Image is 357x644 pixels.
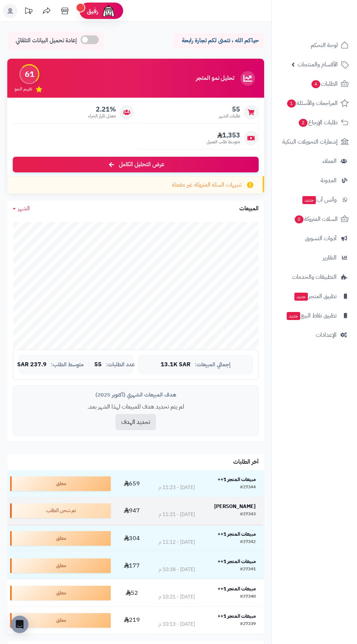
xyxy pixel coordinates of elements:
[240,621,256,628] div: #27339
[158,539,195,546] div: [DATE] - 11:12 م
[158,593,195,601] div: [DATE] - 10:21 م
[114,579,150,606] td: 52
[276,191,353,208] a: وآتس آبجديد
[240,539,256,546] div: #27342
[276,114,353,131] a: طلبات الإرجاع2
[19,391,253,399] div: هدف المبيعات الشهري (أكتوبر 2025)
[158,511,195,518] div: [DATE] - 11:21 م
[158,484,195,491] div: [DATE] - 11:23 م
[305,233,337,243] span: أدوات التسويق
[10,613,111,628] div: معلق
[323,253,337,263] span: التقارير
[240,593,256,601] div: #27340
[276,326,353,344] a: الإعدادات
[311,80,320,88] span: 4
[311,40,338,50] span: لوحة التحكم
[294,214,338,224] span: السلات المتروكة
[178,36,259,45] p: حياكم الله ، نتمنى لكم تجارة رابحة
[88,362,90,367] span: |
[10,531,111,546] div: معلق
[276,288,353,305] a: تطبيق المتجرجديد
[217,558,256,565] strong: مبيعات المتجر 1++
[295,215,303,223] span: 0
[219,105,240,113] span: 55
[322,156,337,166] span: العملاء
[219,113,240,119] span: طلبات الشهر
[321,175,337,186] span: المدونة
[19,403,253,411] p: لم يتم تحديد هدف للمبيعات لهذا الشهر بعد.
[217,585,256,593] strong: مبيعات المتجر 1++
[196,75,234,82] h3: تحليل نمو المتجر
[195,362,231,368] span: إجمالي المبيعات:
[239,206,259,212] h3: المبيعات
[286,311,337,321] span: تطبيق نقاط البيع
[298,59,338,70] span: الأقسام والمنتجات
[287,312,300,320] span: جديد
[302,195,337,205] span: وآتس آب
[233,459,259,465] h3: آخر الطلبات
[17,362,47,368] span: 237.9 SAR
[172,181,242,189] span: تنبيهات السلة المتروكة غير مفعلة
[94,362,102,368] span: 55
[10,503,111,518] div: تم شحن الطلب
[276,210,353,228] a: السلات المتروكة0
[114,497,150,524] td: 947
[13,204,30,213] a: الشهر
[88,113,116,119] span: معدل تكرار الشراء
[207,131,240,139] span: 1,353
[217,530,256,538] strong: مبيعات المتجر 1++
[299,119,307,127] span: 2
[13,157,259,172] a: عرض التحليل الكامل
[311,79,338,89] span: الطلبات
[114,470,150,497] td: 659
[158,621,195,628] div: [DATE] - 10:13 م
[207,139,240,145] span: متوسط طلب العميل
[101,4,116,18] img: ai-face.png
[276,230,353,247] a: أدوات التسويق
[240,484,256,491] div: #27344
[161,362,191,368] span: 13.1K SAR
[286,98,338,108] span: المراجعات والأسئلة
[15,86,32,92] span: تقييم النمو
[106,362,135,368] span: عدد الطلبات:
[316,330,337,340] span: الإعدادات
[276,249,353,266] a: التقارير
[294,291,337,301] span: تطبيق المتجر
[276,307,353,324] a: تطبيق نقاط البيعجديد
[287,99,296,108] span: 1
[119,160,164,169] span: عرض التحليل الكامل
[276,133,353,151] a: إشعارات التحويلات البنكية
[276,75,353,93] a: الطلبات4
[10,476,111,491] div: معلق
[114,525,150,552] td: 304
[240,566,256,573] div: #27341
[158,566,195,573] div: [DATE] - 10:38 م
[51,362,84,368] span: متوسط الطلب:
[276,268,353,286] a: التطبيقات والخدمات
[217,476,256,483] strong: مبيعات المتجر 1++
[217,612,256,620] strong: مبيعات المتجر 1++
[294,293,308,301] span: جديد
[276,36,353,54] a: لوحة التحكم
[19,4,38,20] a: تحديثات المنصة
[276,94,353,112] a: المراجعات والأسئلة1
[10,558,111,573] div: معلق
[302,196,316,204] span: جديد
[298,117,338,128] span: طلبات الإرجاع
[114,607,150,634] td: 219
[10,586,111,600] div: معلق
[11,616,28,633] div: Open Intercom Messenger
[276,172,353,189] a: المدونة
[87,7,98,15] span: رفيق
[16,36,77,45] span: إعادة تحميل البيانات التلقائي
[240,511,256,518] div: #27343
[214,503,256,510] strong: [PERSON_NAME]
[114,552,150,579] td: 177
[292,272,337,282] span: التطبيقات والخدمات
[115,414,156,430] button: تحديد الهدف
[276,152,353,170] a: العملاء
[88,105,116,113] span: 2.21%
[18,204,30,213] span: الشهر
[282,137,338,147] span: إشعارات التحويلات البنكية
